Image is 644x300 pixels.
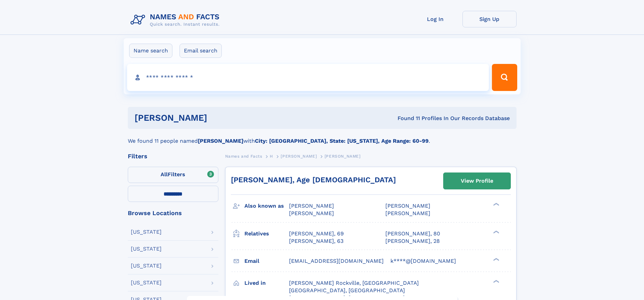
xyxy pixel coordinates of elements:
[255,138,429,144] b: City: [GEOGRAPHIC_DATA], State: [US_STATE], Age Range: 60-99
[128,167,218,183] label: Filters
[492,257,500,261] div: ❯
[385,230,440,237] a: [PERSON_NAME], 80
[128,129,517,145] div: We found 11 people named with .
[492,64,517,91] button: Search Button
[325,154,361,159] span: [PERSON_NAME]
[231,176,396,184] a: [PERSON_NAME], Age [DEMOGRAPHIC_DATA]
[270,154,273,159] span: H
[244,277,289,289] h3: Lived in
[129,44,172,58] label: Name search
[289,230,344,237] a: [PERSON_NAME], 69
[131,246,162,252] div: [US_STATE]
[161,171,168,178] span: All
[128,153,218,159] div: Filters
[281,152,317,160] a: [PERSON_NAME]
[408,11,462,27] a: Log In
[385,210,430,216] span: [PERSON_NAME]
[281,154,317,159] span: [PERSON_NAME]
[289,210,334,216] span: [PERSON_NAME]
[461,173,493,189] div: View Profile
[302,115,510,122] div: Found 11 Profiles In Our Records Database
[289,280,419,286] span: [PERSON_NAME] Rockville, [GEOGRAPHIC_DATA]
[385,237,440,245] a: [PERSON_NAME], 28
[244,228,289,239] h3: Relatives
[444,173,510,189] a: View Profile
[492,230,500,234] div: ❯
[180,44,222,58] label: Email search
[270,152,273,160] a: H
[289,287,405,294] span: [GEOGRAPHIC_DATA], [GEOGRAPHIC_DATA]
[131,263,162,269] div: [US_STATE]
[127,64,489,91] input: search input
[128,210,218,216] div: Browse Locations
[128,11,225,29] img: Logo Names and Facts
[462,11,517,27] a: Sign Up
[135,114,303,122] h1: [PERSON_NAME]
[289,258,384,264] span: [EMAIL_ADDRESS][DOMAIN_NAME]
[131,229,162,235] div: [US_STATE]
[492,202,500,207] div: ❯
[289,237,343,245] a: [PERSON_NAME], 63
[225,152,262,160] a: Names and Facts
[244,200,289,212] h3: Also known as
[131,280,162,285] div: [US_STATE]
[492,279,500,283] div: ❯
[289,203,334,209] span: [PERSON_NAME]
[198,138,243,144] b: [PERSON_NAME]
[244,255,289,267] h3: Email
[385,203,430,209] span: [PERSON_NAME]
